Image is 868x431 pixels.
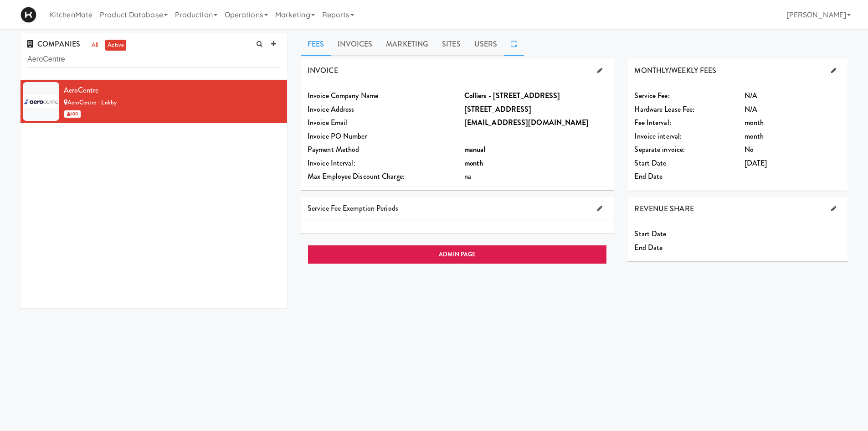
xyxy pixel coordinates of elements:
[308,117,347,128] span: Invoice Email
[308,203,398,213] span: Service Fee Exemption Periods
[331,33,379,56] a: Invoices
[435,33,467,56] a: Sites
[634,203,693,214] span: REVENUE SHARE
[27,51,280,68] input: Search company
[464,144,486,155] b: manual
[308,144,359,155] span: Payment Method
[379,33,435,56] a: Marketing
[308,171,405,182] span: Max Employee Discount Charge:
[634,131,682,141] span: Invoice interval:
[634,158,666,168] span: Start Date
[634,171,663,182] span: End Date
[64,110,81,118] span: 600
[64,83,280,97] div: AeroCentre
[464,158,483,168] b: month
[105,40,126,51] a: active
[21,7,36,23] img: Micromart
[21,80,287,123] li: AeroCentreAeroCentre - Lobby 600
[64,98,117,107] a: AeroCentre - Lobby
[464,170,607,183] div: na
[308,65,338,76] span: INVOICE
[308,104,354,114] span: Invoice Address
[308,245,607,264] a: ADMIN PAGE
[308,131,367,141] span: Invoice PO Number
[308,90,378,101] span: Invoice Company Name
[634,104,694,114] span: Hardware Lease Fee:
[634,228,666,239] span: Start Date
[634,242,663,253] span: End Date
[89,40,101,51] a: all
[467,33,504,56] a: Users
[464,104,532,114] b: [STREET_ADDRESS]
[27,39,80,49] span: COMPANIES
[464,117,589,128] b: [EMAIL_ADDRESS][DOMAIN_NAME]
[308,158,355,168] span: Invoice Interval:
[634,144,685,155] span: Separate invoice:
[301,33,331,56] a: Fees
[634,90,669,101] span: Service Fee:
[464,90,560,101] b: Colliers - [STREET_ADDRESS]
[745,131,764,141] span: month
[634,65,716,76] span: MONTHLY/WEEKLY FEES
[745,143,841,156] div: No
[745,90,757,101] span: N/A
[745,104,757,114] span: N/A
[745,117,764,128] span: month
[745,158,767,168] span: [DATE]
[634,117,671,128] span: Fee Interval:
